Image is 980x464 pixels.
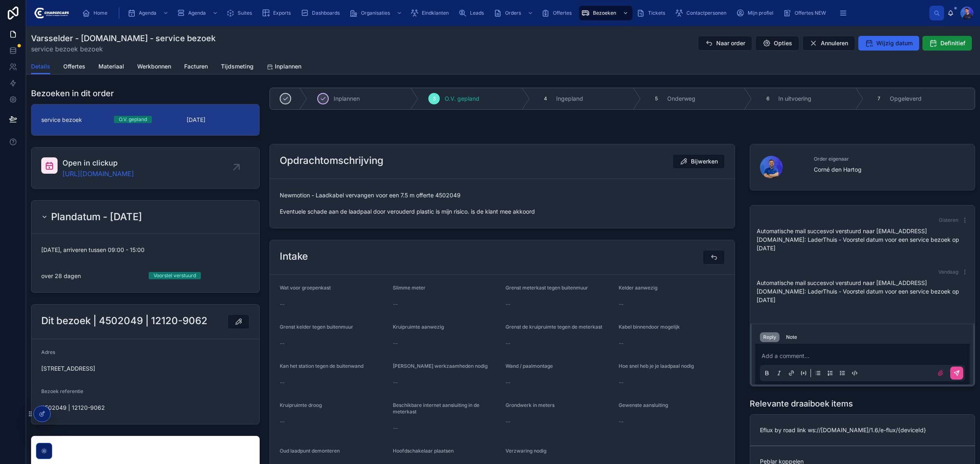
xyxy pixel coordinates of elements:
[802,36,855,51] button: Annuleren
[506,448,546,454] span: Verzwaring nodig
[63,59,85,75] a: Offertes
[393,424,398,432] span: --
[41,246,249,254] span: [DATE], arriveren tussen 09:00 - 15:00
[778,95,811,103] span: In uitvoering
[774,39,792,47] span: Opties
[673,6,732,20] a: Contactpersonen
[31,33,216,44] h1: Varsselder - [DOMAIN_NAME] - service bezoek
[62,169,134,179] a: [URL][DOMAIN_NAME]
[619,339,624,347] span: --
[280,378,285,387] span: --
[280,402,322,408] span: Kruipruimte droog
[821,39,848,47] span: Annuleren
[188,10,206,16] span: Agenda
[125,6,173,20] a: Agenda
[393,300,398,308] span: --
[506,418,510,426] span: --
[579,6,633,20] a: Bezoeken
[445,95,479,103] span: O.V. gepland
[41,314,207,327] h2: Dit bezoek | 4502049 | 12120-9062
[922,36,972,51] button: Definitief
[619,285,657,291] span: Kelder aanwezig
[154,272,196,279] div: Voorstel verstuurd
[280,448,340,454] span: Oud laadpunt demonteren
[619,378,624,387] span: --
[221,59,254,75] a: Tijdsmeting
[619,324,680,330] span: Kabel binnendoor mogelijk
[174,6,222,20] a: Agenda
[433,95,436,102] span: 3
[755,36,799,51] button: Opties
[393,285,425,291] span: Slimme meter
[361,10,390,16] span: Organisaties
[506,300,510,308] span: --
[619,363,694,369] span: Hoe snel heb je je laadpaal nodig
[491,6,537,20] a: Orders
[750,398,853,409] h1: Relevante draaiboek items
[553,10,572,16] span: Offertes
[80,6,113,20] a: Home
[137,59,171,75] a: Werkbonnen
[139,10,156,16] span: Agenda
[783,332,800,342] button: Note
[62,157,134,169] span: Open in clickup
[506,402,555,408] span: Grondwerk in meters
[63,62,85,71] span: Offertes
[119,116,147,123] div: O.V. gepland
[506,324,602,330] span: Grenst de kruipruimte tegen de meterkast
[41,116,82,124] span: service bezoek
[506,285,588,291] span: Grenst meterkast tegen buitenmuur
[393,378,398,387] span: --
[31,88,114,99] h1: Bezoeken in dit order
[94,10,107,16] span: Home
[505,10,521,16] span: Orders
[259,6,296,20] a: Exports
[544,95,547,102] span: 4
[506,378,510,387] span: --
[187,116,249,124] span: [DATE]
[757,278,968,304] p: Automatische mail succesvol verstuurd naar [EMAIL_ADDRESS][DOMAIN_NAME]: LaderThuis - Voorstel da...
[760,332,780,342] button: Reply
[858,36,919,51] button: Wijzig datum
[539,6,577,20] a: Offertes
[393,402,479,415] span: Beschikbare internet aansluiting in de meterkast
[347,6,406,20] a: Organisaties
[648,10,665,16] span: Tickets
[748,10,773,16] span: Mijn profiel
[280,285,331,291] span: Wat voor groepenkast
[786,334,797,340] div: Note
[280,154,383,167] h2: Opdrachtomschrijving
[619,300,624,308] span: --
[760,426,965,434] span: Eflux by road link ws://[DOMAIN_NAME]/1.6/e-flux/{deviceId}
[51,210,142,223] h2: Plandatum - [DATE]
[184,62,208,71] span: Facturen
[667,95,695,103] span: Onderweg
[456,6,490,20] a: Leads
[31,148,259,188] a: Open in clickup[URL][DOMAIN_NAME]
[686,10,726,16] span: Contactpersonen
[766,95,769,102] span: 6
[184,59,208,75] a: Facturen
[41,272,81,280] p: over 28 dagen
[33,7,69,20] img: App logo
[691,157,718,166] span: Bijwerken
[814,156,965,162] span: Order eigenaar
[655,95,658,102] span: 5
[619,418,624,426] span: --
[393,324,444,330] span: Kruipruimte aanwezig
[280,418,285,426] span: --
[280,191,725,216] span: Newmotion - Laadkabel vervangen voor een 7.5 m offerte 4502049 Eventuele schade aan de laadpaal d...
[298,6,345,20] a: Dashboards
[673,154,725,169] button: Bijwerken
[280,300,285,308] span: --
[41,349,55,355] span: Adres
[698,36,752,51] button: Naar order
[393,448,454,454] span: Hoofdschakelaar plaatsen
[224,6,258,20] a: Suites
[31,59,50,75] a: Details
[334,95,360,103] span: Inplannen
[593,10,616,16] span: Bezoeken
[781,6,832,20] a: Offertes NEW
[98,62,124,71] span: Materiaal
[41,404,249,412] span: 4502049 | 12120-9062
